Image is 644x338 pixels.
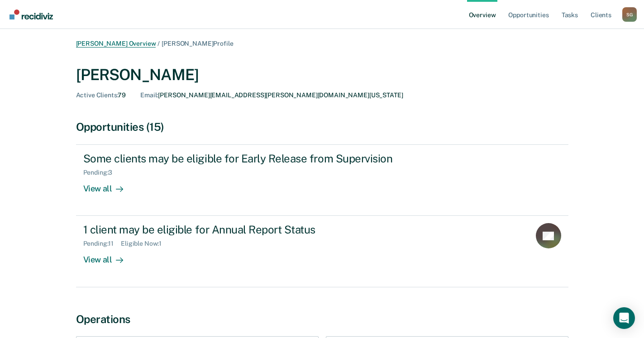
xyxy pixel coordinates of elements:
[76,144,568,216] a: Some clients may be eligible for Early Release from SupervisionPending:3View all
[83,169,120,176] div: Pending : 3
[140,91,158,99] span: Email :
[76,120,568,133] div: Opportunities (15)
[83,240,121,248] div: Pending : 11
[76,66,568,84] div: [PERSON_NAME]
[140,91,403,99] div: [PERSON_NAME][EMAIL_ADDRESS][PERSON_NAME][DOMAIN_NAME][US_STATE]
[76,91,126,99] div: 79
[83,248,134,265] div: View all
[76,216,568,287] a: 1 client may be eligible for Annual Report StatusPending:11Eligible Now:1View all
[76,91,118,99] span: Active Clients :
[121,240,169,248] div: Eligible Now : 1
[613,307,635,329] div: Open Intercom Messenger
[76,40,156,48] a: [PERSON_NAME] Overview
[83,152,401,165] div: Some clients may be eligible for Early Release from Supervision
[622,7,637,22] div: S G
[76,313,568,326] div: Operations
[156,40,162,47] span: /
[83,176,134,194] div: View all
[83,223,401,236] div: 1 client may be eligible for Annual Report Status
[10,10,53,19] img: Recidiviz
[622,7,637,22] button: Profile dropdown button
[162,40,233,47] span: [PERSON_NAME] Profile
